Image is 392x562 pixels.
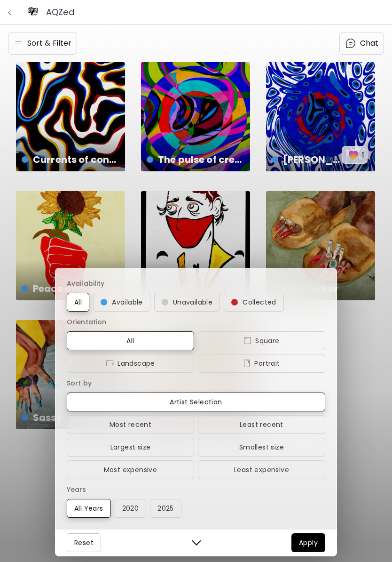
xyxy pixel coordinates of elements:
span: Collected [231,297,276,308]
span: 2020 [122,503,139,514]
button: Artist Selection [67,393,325,411]
span: Apply [299,537,318,548]
span: Reset [74,537,94,548]
span: Least expensive [205,464,318,475]
span: Unavailable [162,297,212,308]
img: icon [243,337,251,345]
button: close [189,536,204,550]
h6: Sort by [67,377,325,389]
button: 2025 [150,499,181,518]
button: iconLandscape [67,354,194,373]
button: Unavailable [154,293,220,312]
span: Artist Selection [74,396,318,408]
span: Most recent [74,419,187,430]
button: iconSquare [198,331,325,350]
button: All [67,331,194,350]
button: Reset [67,533,101,552]
span: Portrait [205,358,318,369]
span: Largest size [74,442,187,453]
img: icon [243,360,251,367]
button: Least recent [198,415,325,434]
button: Apply [291,533,325,552]
span: 2025 [157,503,174,514]
h6: Availability [67,278,325,289]
button: Smallest size [198,438,325,457]
span: Available [101,297,143,308]
button: 2020 [115,499,147,518]
span: Square [205,335,318,346]
span: All [74,335,187,346]
button: iconPortrait [198,354,325,373]
button: Most expensive [67,460,194,479]
button: Collected [224,293,284,312]
span: Most expensive [74,464,187,475]
img: close [192,538,201,547]
button: Least expensive [198,460,325,479]
button: Largest size [67,438,194,457]
button: Available [93,293,150,312]
span: Landscape [74,358,187,369]
span: All Years [74,503,103,514]
span: All [74,297,82,308]
button: All [67,293,89,312]
h6: Years [67,484,325,495]
button: Most recent [67,415,194,434]
h6: Orientation [67,316,325,328]
span: Least recent [205,419,318,430]
img: icon [106,360,114,367]
span: Smallest size [205,442,318,453]
button: All Years [67,499,111,518]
